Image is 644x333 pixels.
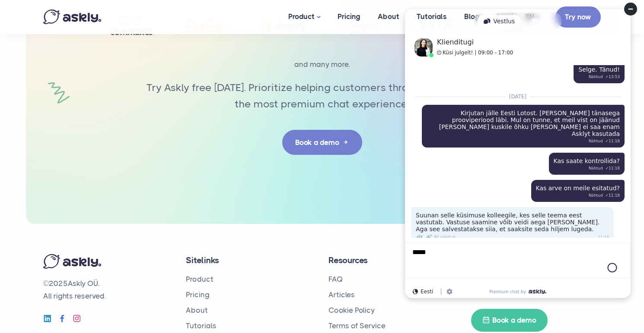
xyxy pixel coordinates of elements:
h4: Sitelinks [186,254,316,267]
img: Askly [43,9,101,24]
a: Cookie Policy [328,306,375,314]
a: Book a demo [471,309,548,332]
a: Tutorials [186,321,217,330]
iframe: Askly chat [398,2,638,305]
a: Book a demo [282,130,362,155]
p: and many more. [91,58,553,71]
a: Product [186,275,214,283]
h4: Resources [328,254,458,267]
a: About [186,306,208,314]
img: Askly logo [43,254,101,269]
a: Terms of Service [328,321,386,330]
a: Articles [328,290,355,299]
span: 2025 [49,279,68,288]
a: Pricing [186,290,210,299]
p: Try Askly free [DATE]. Prioritize helping customers through checkout with the most premium chat e... [138,79,506,113]
a: FAQ [328,275,343,283]
p: © Askly OÜ. All rights reserved. [43,277,173,302]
